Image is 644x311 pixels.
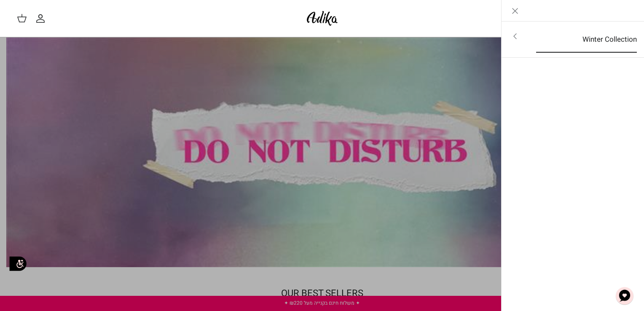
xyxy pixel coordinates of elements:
a: החשבון שלי [35,13,49,24]
img: accessibility_icon02.svg [6,252,30,276]
button: צ'אט [612,283,637,308]
img: Adika IL [304,8,340,28]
